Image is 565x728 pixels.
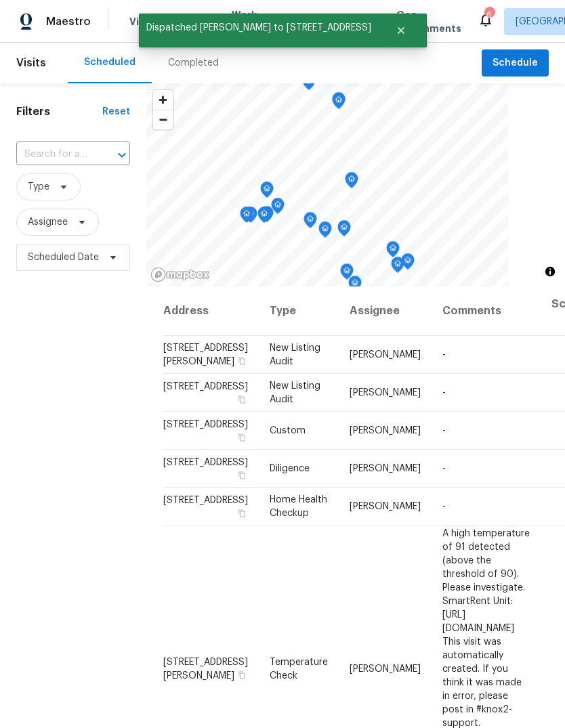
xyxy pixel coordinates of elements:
span: Geo Assignments [396,8,461,35]
span: - [442,426,446,435]
input: Search for an address... [16,144,92,165]
span: [PERSON_NAME] [350,388,421,398]
div: Map marker [391,257,404,278]
span: [PERSON_NAME] [350,664,421,673]
div: Map marker [401,253,415,274]
span: Home Health Checkup [270,495,327,518]
th: Assignee [339,286,432,336]
span: Schedule [493,55,538,72]
span: [STREET_ADDRESS][PERSON_NAME] [163,343,248,366]
div: Scheduled [84,56,135,69]
span: [STREET_ADDRESS] [163,496,248,505]
div: Map marker [332,93,346,114]
span: [STREET_ADDRESS][PERSON_NAME] [163,657,248,680]
div: Map marker [332,92,346,113]
span: [STREET_ADDRESS] [163,420,248,429]
div: Map marker [260,206,274,227]
span: Dispatched [PERSON_NAME] to [STREET_ADDRESS] [139,14,379,42]
button: Copy Address [236,507,248,519]
div: Map marker [304,212,317,233]
span: - [442,502,446,511]
div: Map marker [386,241,400,262]
div: 6 [484,8,494,22]
span: [PERSON_NAME] [350,426,421,435]
span: Toggle attribution [546,264,554,279]
button: Close [379,17,423,44]
span: Maestro [46,15,91,28]
span: Visits [129,15,157,28]
canvas: Map [146,83,508,286]
button: Zoom in [153,90,173,110]
span: [PERSON_NAME] [350,464,421,473]
div: Map marker [271,198,285,219]
button: Zoom out [153,110,173,129]
div: Map marker [318,221,332,242]
span: Work Orders [232,8,266,35]
button: Schedule [482,49,549,77]
button: Toggle attribution [542,263,558,280]
span: - [442,350,446,360]
span: Scheduled Date [28,251,99,264]
div: Completed [168,56,219,70]
span: Visits [16,48,46,78]
div: Map marker [260,181,274,202]
div: Map marker [337,220,351,241]
th: Address [163,286,259,336]
span: [PERSON_NAME] [350,502,421,511]
span: [PERSON_NAME] [350,350,421,360]
span: Type [28,180,49,194]
span: - [442,388,446,398]
th: Comments [432,286,541,336]
div: Map marker [345,172,358,193]
button: Open [112,146,131,165]
span: [STREET_ADDRESS] [163,382,248,391]
span: - [442,464,446,473]
div: Map marker [302,74,316,95]
a: Mapbox homepage [150,267,210,282]
span: Assignee [28,215,68,229]
h1: Filters [16,105,102,119]
div: Map marker [240,207,253,228]
button: Copy Address [236,668,248,681]
span: [STREET_ADDRESS] [163,458,248,467]
div: Reset [102,105,130,119]
span: Temperature Check [270,657,328,680]
div: Map marker [257,207,271,228]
